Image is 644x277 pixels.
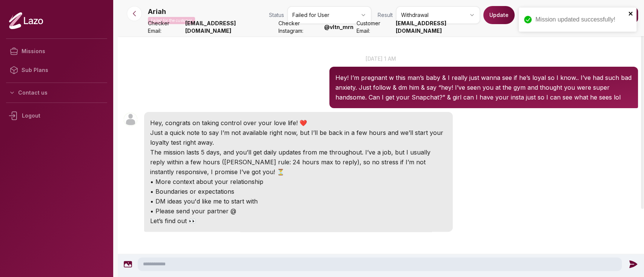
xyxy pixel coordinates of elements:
p: The mission lasts 5 days, and you’ll get daily updates from me throughout. I’ve a job, but I usua... [150,147,447,177]
div: Mission updated successfully! [535,15,626,24]
span: Customer Email: [357,20,393,35]
span: Checker Instagram: [278,20,321,35]
p: • Boundaries or expectations [150,187,447,196]
p: Just a quick note to say I’m not available right now, but I’ll be back in a few hours and we’ll s... [150,128,447,147]
p: • Please send your partner @ [150,206,447,216]
p: • DM ideas you'd like me to start with [150,196,447,206]
span: Result [378,11,393,19]
p: Ariah [148,6,166,17]
p: Hey! I’m pregnant w this man’s baby & I really just wanna see if he’s loyal so I know.. I’ve had ... [335,73,632,102]
p: Hey, congrats on taking control over your love life! ❤️ [150,118,447,128]
p: Let’s find out 👀 [150,216,447,226]
button: Contact us [6,86,107,99]
div: Logout [6,106,107,125]
p: Failed for the customer [148,17,195,24]
span: Checker Email: [148,20,182,35]
p: [DATE] 1 am [118,55,644,63]
strong: [EMAIL_ADDRESS][DOMAIN_NAME] [396,20,486,35]
a: Missions [6,42,107,61]
button: close [628,11,633,17]
strong: @ vltn_mrn [324,23,354,31]
img: User avatar [124,113,137,126]
span: Status [269,11,284,19]
strong: [EMAIL_ADDRESS][DOMAIN_NAME] [185,20,275,35]
a: Sub Plans [6,61,107,80]
button: Update [483,6,515,24]
p: • More context about your relationship [150,177,447,187]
